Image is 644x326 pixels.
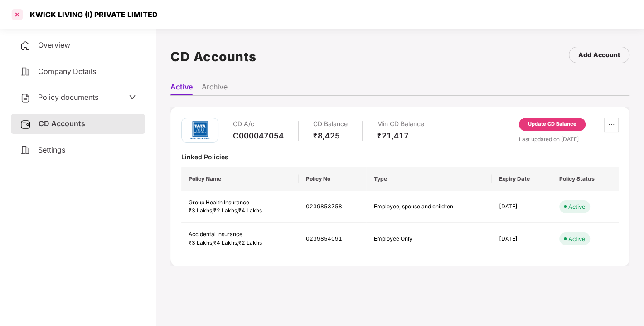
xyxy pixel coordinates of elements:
div: Accidental Insurance [189,230,291,239]
span: ellipsis [605,121,618,128]
th: Policy Status [552,167,619,191]
div: Employee, spouse and children [373,203,473,211]
td: [DATE] [492,223,552,255]
span: ₹2 Lakhs [238,239,262,246]
span: Overview [38,40,70,49]
td: 0239854091 [299,223,366,255]
td: 0239853758 [299,191,366,223]
img: svg+xml;base64,PHN2ZyB4bWxucz0iaHR0cDovL3d3dy53My5vcmcvMjAwMC9zdmciIHdpZHRoPSIyNCIgaGVpZ2h0PSIyNC... [20,145,31,156]
span: Policy documents [38,93,98,102]
div: ₹21,417 [377,131,424,141]
span: Settings [38,145,65,154]
div: ₹8,425 [313,131,348,141]
span: down [129,94,136,101]
div: Update CD Balance [528,120,576,128]
span: ₹3 Lakhs , [189,207,213,214]
th: Expiry Date [492,167,552,191]
span: ₹4 Lakhs [238,207,262,214]
div: CD A/c [233,118,284,131]
span: Company Details [38,67,96,76]
th: Policy No [299,167,366,191]
img: svg+xml;base64,PHN2ZyB4bWxucz0iaHR0cDovL3d3dy53My5vcmcvMjAwMC9zdmciIHdpZHRoPSIyNCIgaGVpZ2h0PSIyNC... [20,66,31,77]
div: C000047054 [233,131,284,141]
div: CD Balance [313,118,348,131]
img: svg+xml;base64,PHN2ZyB4bWxucz0iaHR0cDovL3d3dy53My5vcmcvMjAwMC9zdmciIHdpZHRoPSIyNCIgaGVpZ2h0PSIyNC... [20,93,31,104]
span: ₹3 Lakhs , [189,239,213,246]
td: [DATE] [492,191,552,223]
div: Last updated on [DATE] [519,135,619,143]
div: Group Health Insurance [189,198,291,207]
th: Type [366,167,491,191]
div: KWICK LIVING (I) PRIVATE LIMITED [24,10,158,19]
div: Active [568,202,586,211]
button: ellipsis [604,118,619,132]
span: ₹4 Lakhs , [213,239,238,246]
span: CD Accounts [39,119,85,128]
th: Policy Name [181,167,299,191]
div: Min CD Balance [377,118,424,131]
img: svg+xml;base64,PHN2ZyB4bWxucz0iaHR0cDovL3d3dy53My5vcmcvMjAwMC9zdmciIHdpZHRoPSIyNCIgaGVpZ2h0PSIyNC... [20,40,31,51]
li: Archive [202,82,228,95]
img: svg+xml;base64,PHN2ZyB3aWR0aD0iMjUiIGhlaWdodD0iMjQiIHZpZXdCb3g9IjAgMCAyNSAyNCIgZmlsbD0ibm9uZSIgeG... [20,119,31,130]
img: tatag.png [186,117,213,144]
h1: CD Accounts [170,47,257,67]
div: Employee Only [373,235,473,243]
div: Add Account [578,50,620,60]
div: Active [568,234,586,243]
div: Linked Policies [181,153,619,161]
span: ₹2 Lakhs , [213,207,238,214]
li: Active [170,82,193,95]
